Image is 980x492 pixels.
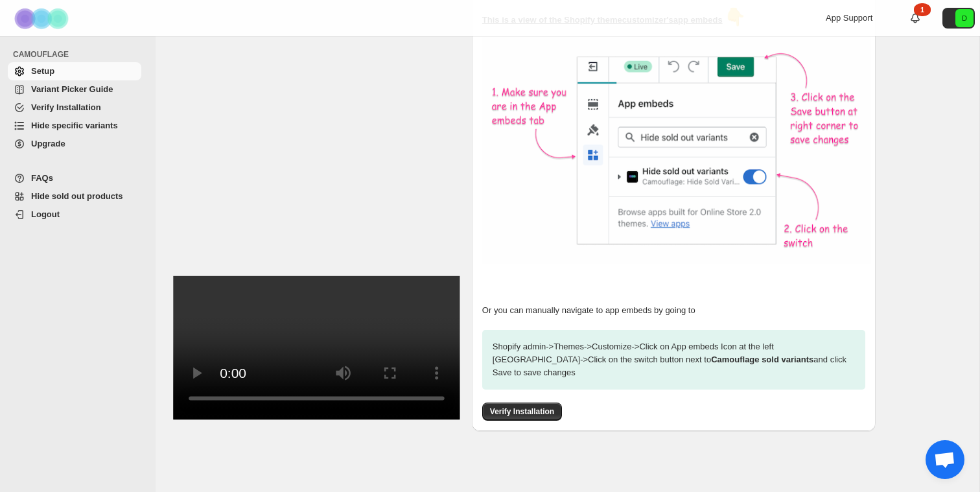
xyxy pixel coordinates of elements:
a: Upgrade [8,135,141,153]
span: Logout [31,209,60,219]
span: Verify Installation [31,102,101,112]
button: Verify Installation [482,403,562,421]
span: Avatar with initials D [955,9,974,27]
span: CAMOUFLAGE [13,49,146,60]
img: Camouflage [10,1,75,36]
div: 1 [914,3,931,16]
a: Verify Installation [482,406,562,416]
p: Or you can manually navigate to app embeds by going to [482,304,865,317]
span: FAQs [31,173,53,183]
a: FAQs [8,169,141,187]
span: Hide specific variants [31,121,118,130]
p: Shopify admin -> Themes -> Customize -> Click on App embeds Icon at the left [GEOGRAPHIC_DATA] ->... [482,330,865,390]
span: App Support [826,13,872,23]
strong: Camouflage sold variants [711,355,813,364]
text: D [962,14,967,22]
a: Hide sold out products [8,187,141,205]
span: Verify Installation [490,406,554,417]
span: Hide sold out products [31,191,123,201]
span: Upgrade [31,139,65,148]
a: Hide specific variants [8,117,141,135]
img: camouflage-enable [482,37,871,264]
a: 1 [909,12,922,25]
a: Variant Picker Guide [8,80,141,99]
a: Setup [8,62,141,80]
a: Logout [8,205,141,224]
button: Avatar with initials D [942,8,975,29]
div: Open chat [926,440,964,479]
span: Variant Picker Guide [31,84,113,94]
span: Setup [31,66,54,76]
video: Enable Camouflage in theme app embeds [173,276,460,419]
a: Verify Installation [8,99,141,117]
